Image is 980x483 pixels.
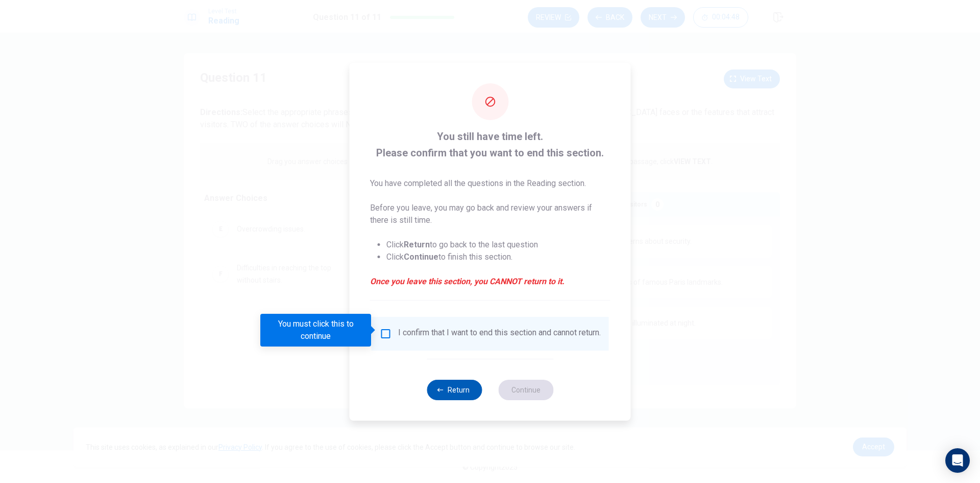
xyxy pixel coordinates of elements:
[386,239,610,251] li: Click to go back to the last question
[370,177,610,190] p: You have completed all the questions in the Reading section.
[398,328,601,340] div: I confirm that I want to end this section and cannot return.
[404,240,430,249] strong: Return
[380,328,392,340] span: You must click this to continue
[945,448,970,473] div: Open Intercom Messenger
[370,202,610,226] p: Before you leave, you may go back and review your answers if there is still time.
[370,275,610,288] em: Once you leave this section, you CANNOT return to it.
[427,380,482,400] button: Return
[404,252,438,262] strong: Continue
[370,128,610,161] span: You still have time left. Please confirm that you want to end this section.
[260,314,371,347] div: You must click this to continue
[498,380,553,400] button: Continue
[386,251,610,263] li: Click to finish this section.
